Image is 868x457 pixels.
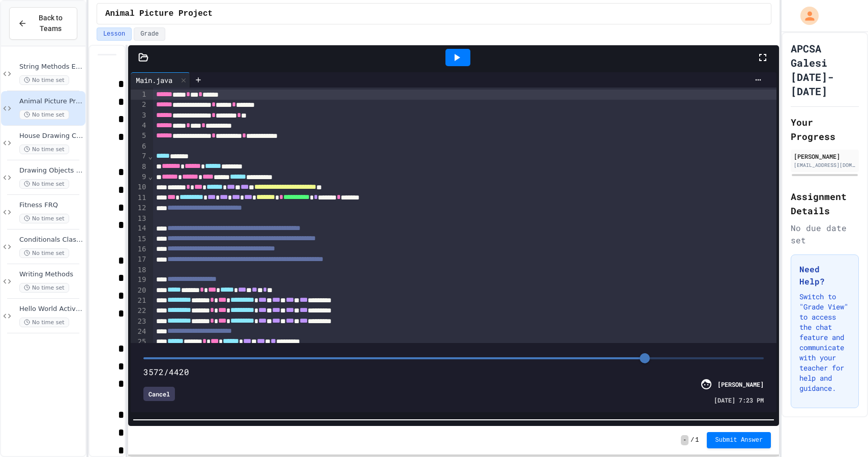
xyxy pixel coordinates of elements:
[794,161,856,169] div: [EMAIL_ADDRESS][DOMAIN_NAME]
[19,97,83,106] span: Animal Picture Project
[131,110,147,121] div: 3
[714,395,764,405] span: [DATE] 7:23 PM
[147,152,153,160] span: Fold line
[131,244,147,254] div: 16
[131,285,147,296] div: 20
[19,166,83,175] span: Drawing Objects in Java - HW Playposit Code
[143,387,175,401] div: Cancel
[791,41,859,98] h1: APCSA Galesi [DATE]-[DATE]
[19,236,83,244] span: Conditionals Classwork
[131,72,190,88] div: Main.java
[131,75,177,85] div: Main.java
[131,254,147,265] div: 17
[33,13,69,34] span: Back to Teams
[791,189,859,218] h2: Assignment Details
[131,182,147,192] div: 10
[19,305,83,313] span: Hello World Activity
[131,90,147,100] div: 1
[691,436,694,444] span: /
[715,436,763,444] span: Submit Answer
[134,27,165,41] button: Grade
[131,296,147,306] div: 21
[131,172,147,182] div: 9
[784,372,858,415] iframe: chat widget
[791,115,859,144] h2: Your Progress
[19,110,69,120] span: No time set
[147,173,153,181] span: Fold line
[131,234,147,244] div: 15
[19,318,69,327] span: No time set
[790,4,821,27] div: My Account
[131,131,147,141] div: 5
[131,317,147,327] div: 23
[791,222,859,246] div: No due date set
[131,203,147,213] div: 12
[19,270,83,279] span: Writing Methods
[794,152,856,161] div: [PERSON_NAME]
[131,121,147,131] div: 4
[695,436,699,444] span: 1
[681,435,689,445] span: -
[131,214,147,224] div: 13
[131,151,147,161] div: 7
[19,248,69,258] span: No time set
[131,327,147,337] div: 24
[143,366,764,378] div: 3572/4420
[717,380,764,389] div: [PERSON_NAME]
[799,292,850,393] p: Switch to "Grade View" to access the chat feature and communicate with your teacher for help and ...
[131,100,147,110] div: 2
[131,141,147,152] div: 6
[19,75,69,85] span: No time set
[19,283,69,293] span: No time set
[131,223,147,234] div: 14
[97,27,132,41] button: Lesson
[131,337,147,347] div: 25
[131,265,147,275] div: 18
[707,432,771,448] button: Submit Answer
[9,7,77,40] button: Back to Teams
[19,132,83,140] span: House Drawing Classwork
[131,275,147,285] div: 19
[825,416,858,447] iframe: chat widget
[19,63,83,71] span: String Methods Examples
[19,179,69,189] span: No time set
[19,201,83,210] span: Fitness FRQ
[799,263,850,288] h3: Need Help?
[105,8,213,20] span: Animal Picture Project
[131,162,147,172] div: 8
[131,193,147,203] div: 11
[19,214,69,223] span: No time set
[131,306,147,316] div: 22
[19,145,69,154] span: No time set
